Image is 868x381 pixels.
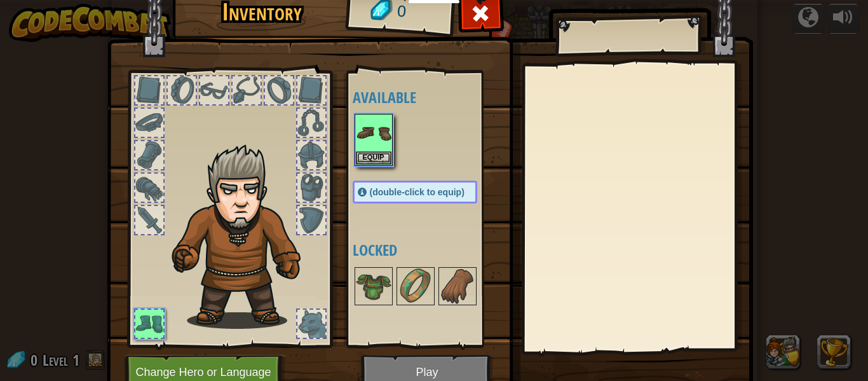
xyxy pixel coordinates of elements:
[356,268,391,304] img: portrait.png
[356,115,391,151] img: portrait.png
[356,151,391,165] button: Equip
[370,187,465,197] span: (double-click to equip)
[398,268,433,304] img: portrait.png
[166,144,322,329] img: hair_m2.png
[353,89,503,106] h4: Available
[440,268,475,304] img: portrait.png
[353,242,503,258] h4: Locked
